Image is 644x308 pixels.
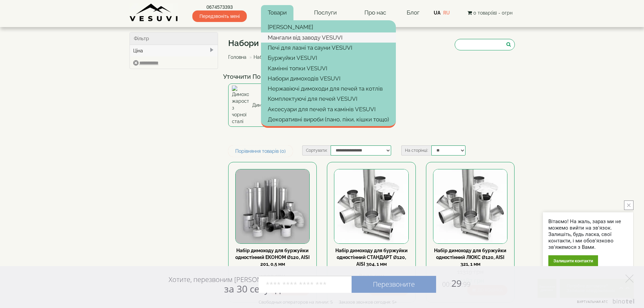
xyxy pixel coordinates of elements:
a: Мангали від заводу VESUVI [261,32,396,43]
a: Декоративні вироби (пано, піки, кішки тощо) [261,114,396,124]
span: 29 [436,277,471,289]
a: Аксесуари для печей та камінів VESUVI [261,104,396,114]
a: Набори димоходів VESUVI [261,73,396,84]
img: Димоходи жаростійкі з чорної сталі [232,86,249,125]
span: 0 товар(ів) - 0грн [473,10,512,16]
a: Послуги [307,5,343,21]
a: Камінні топки VESUVI [261,63,396,73]
img: Набір димоходу для буржуйки одностінний ЕКОНОМ Ø120, AISI 201, 0,5 мм [236,169,309,243]
a: Набір димоходу для буржуйки одностінний ЛЮКС Ø120, AISI 321, 1 мм [434,248,506,267]
label: Сортувати: [302,145,331,156]
span: Виртуальная АТС [577,300,608,304]
span: 00: [442,280,451,289]
a: Перезвоните [352,276,436,293]
span: Передзвоніть мені [192,10,247,22]
a: Комплектуючі для печей VESUVI [261,94,396,104]
button: 0 товар(ів) - 0грн [466,9,515,17]
div: Залишити контакти [548,255,598,266]
div: Фільтр [130,32,218,45]
h4: Уточнити Пошук [223,73,520,80]
li: Набори димоходів VESUVI [248,54,314,61]
div: Ціна [130,45,218,56]
a: Буржуйки VESUVI [261,53,396,63]
a: Печі для лазні та сауни VESUVI [261,43,396,53]
img: Набір димоходу для буржуйки одностінний ЛЮКС Ø120, AISI 321, 1 мм [433,169,507,243]
a: RU [443,10,450,16]
a: Головна [228,54,246,60]
a: Товари [261,5,293,21]
h1: Набори димоходів VESUVI [228,39,333,48]
a: Блог [407,9,420,16]
a: Набір димоходу для буржуйки одностінний СТАНДАРТ Ø120, AISI 304, 1 мм [335,248,408,267]
a: Набір димоходу для буржуйки одностінний ЕКОНОМ Ø120, AISI 201, 0,5 мм [235,248,310,267]
div: Вітаємо! На жаль, зараз ми не можемо вийти на зв'язок. Залишіть, будь ласка, свої контакти, і ми ... [548,218,628,251]
img: Завод VESUVI [129,3,178,22]
a: Порівняння товарів (0) [228,145,293,157]
button: close button [624,200,634,210]
span: :99 [461,280,471,289]
a: Виртуальная АТС [573,299,636,308]
a: 0674573393 [192,4,247,10]
span: за 30 секунд? [224,282,285,295]
a: Про нас [358,5,393,21]
div: Свободных операторов на линии: 5 Заказов звонков сегодня: 5+ [259,299,397,305]
label: На сторінці: [401,145,431,156]
div: Хотите, перезвоним [PERSON_NAME] [169,275,285,294]
a: UA [434,10,440,16]
a: Димоходи жаростійкі з чорної сталі Димоходи жаростійкі з чорної сталі [228,84,366,127]
img: Набір димоходу для буржуйки одностінний СТАНДАРТ Ø120, AISI 304, 1 мм [334,169,408,243]
a: Нержавіючі димоходи для печей та котлів [261,84,396,94]
a: [PERSON_NAME] [261,22,396,32]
